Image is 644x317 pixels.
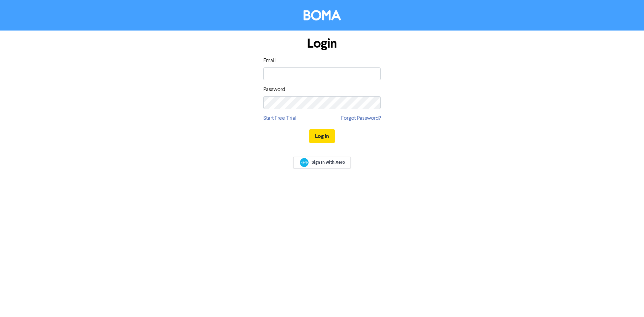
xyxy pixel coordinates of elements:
[309,129,335,143] button: Log In
[263,86,285,94] label: Password
[263,36,381,51] h1: Login
[263,57,276,65] label: Email
[300,158,309,167] img: Xero logo
[293,157,351,168] a: Sign In with Xero
[263,114,297,122] a: Start Free Trial
[312,159,345,165] span: Sign In with Xero
[304,10,341,20] img: BOMA Logo
[341,114,381,122] a: Forgot Password?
